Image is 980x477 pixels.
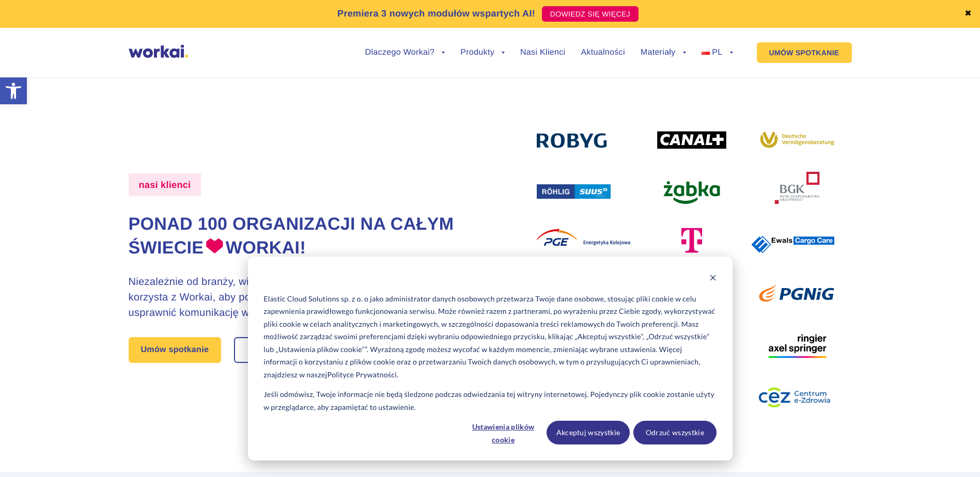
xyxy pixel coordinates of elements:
p: Premiera 3 nowych modułów wspartych AI! [337,7,535,21]
button: Odrzuć wszystkie [633,421,717,444]
span: PL [712,48,722,57]
button: Ustawienia plików cookie [463,421,543,444]
div: Cookie banner [248,257,733,460]
h1: Ponad 100 organizacji na całym świecie Workai! [129,213,461,260]
a: Produkty [460,49,505,57]
a: ✖ [965,10,972,18]
button: Dismiss cookie banner [709,273,717,285]
img: heart.png [206,238,223,253]
label: nasi klienci [129,173,201,196]
h3: Niezależnie od branży, większość innowacyjnych przedsiębiorstw już korzysta z Workai, aby poprawi... [129,274,461,321]
button: Akceptuj wszystkie [547,421,630,444]
p: Elastic Cloud Solutions sp. z o. o jako administrator danych osobowych przetwarza Twoje dane osob... [263,293,716,381]
a: UMÓW SPOTKANIE [757,42,852,63]
p: Jeśli odmówisz, Twoje informacje nie będą śledzone podczas odwiedzania tej witryny internetowej. ... [263,388,716,414]
a: Rozpocznij 30-dniowy free trial [235,338,386,362]
a: Nasi Klienci [520,49,565,57]
a: Aktualności [581,49,625,57]
a: Materiały [641,49,686,57]
a: Umów spotkanie [129,337,222,363]
a: Polityce Prywatności. [328,369,399,381]
a: DOWIEDZ SIĘ WIĘCEJ [542,6,639,22]
a: Dlaczego Workai? [365,49,445,57]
